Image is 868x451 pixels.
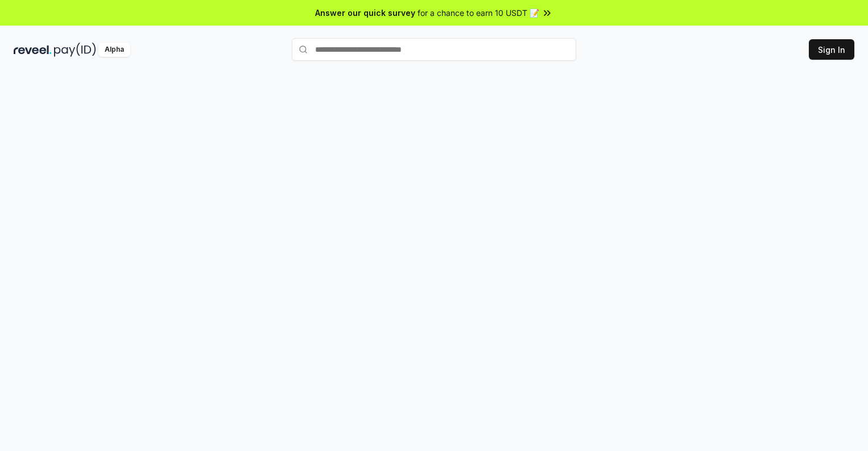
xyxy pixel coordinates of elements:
[54,43,96,57] img: pay_id
[809,39,854,60] button: Sign In
[315,7,415,19] span: Answer our quick survey
[14,43,52,57] img: reveel_dark
[418,7,539,19] span: for a chance to earn 10 USDT 📝
[98,43,130,57] div: Alpha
